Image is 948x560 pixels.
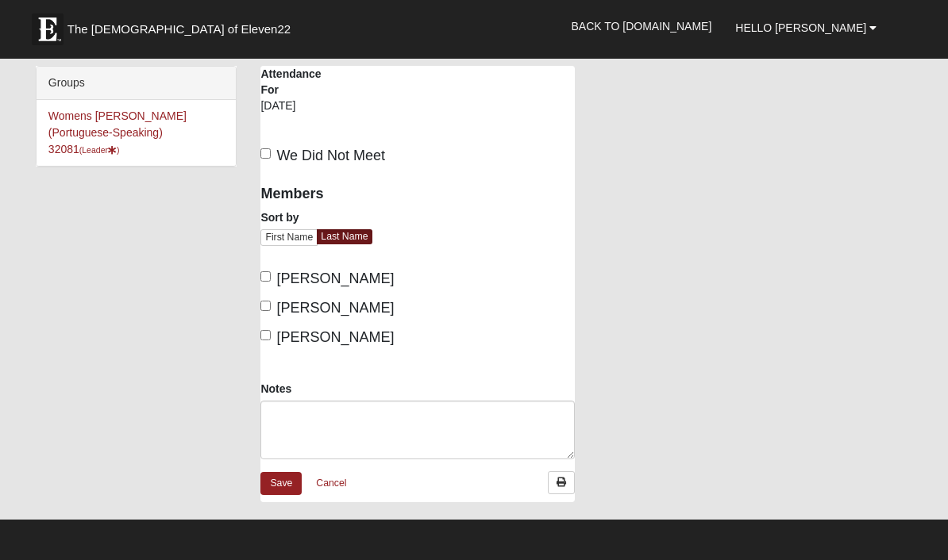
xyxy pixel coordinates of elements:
a: Womens [PERSON_NAME] (Portuguese-Speaking) 32081(Leader) [48,109,187,155]
span: [PERSON_NAME] [276,300,394,316]
a: Save [260,472,302,495]
input: [PERSON_NAME] [260,271,271,282]
span: [PERSON_NAME] [276,270,394,286]
a: Last Name [317,229,372,244]
a: The [DEMOGRAPHIC_DATA] of Eleven22 [24,6,341,45]
label: Sort by [260,209,299,225]
label: Notes [260,381,291,397]
input: We Did Not Meet [260,148,271,159]
label: Attendance For [260,66,321,98]
span: [PERSON_NAME] [276,329,394,345]
div: [DATE] [260,98,321,125]
span: The [DEMOGRAPHIC_DATA] of Eleven22 [67,21,291,37]
h4: Members [260,186,406,203]
a: Cancel [306,471,356,496]
a: Back to [DOMAIN_NAME] [559,6,723,46]
a: Hello [PERSON_NAME] [723,8,888,48]
input: [PERSON_NAME] [260,301,271,311]
span: We Did Not Meet [276,148,385,163]
a: Print Attendance Roster [548,471,575,494]
span: Hello [PERSON_NAME] [735,21,866,34]
div: Groups [37,67,237,100]
small: (Leader ) [79,145,120,155]
img: Eleven22 logo [32,13,64,45]
a: First Name [260,229,318,246]
input: [PERSON_NAME] [260,330,271,340]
